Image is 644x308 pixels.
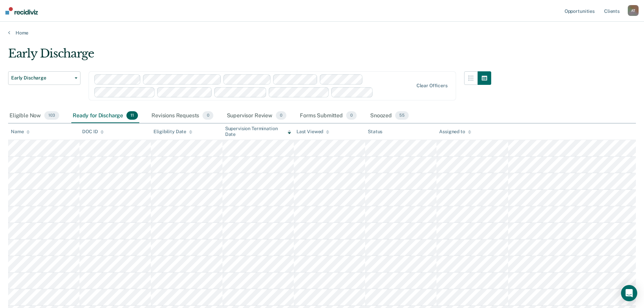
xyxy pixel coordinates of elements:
[153,129,192,135] div: Eligibility Date
[276,111,286,120] span: 0
[369,109,410,123] div: Snoozed55
[5,7,38,15] img: Recidiviz
[628,5,639,16] button: AT
[126,111,138,120] span: 11
[439,129,471,135] div: Assigned to
[44,111,59,120] span: 103
[416,83,448,89] div: Clear officers
[395,111,409,120] span: 55
[299,109,358,123] div: Forms Submitted0
[8,47,491,66] div: Early Discharge
[202,111,213,120] span: 0
[296,129,329,135] div: Last Viewed
[368,129,382,135] div: Status
[82,129,104,135] div: DOC ID
[8,30,636,36] a: Home
[11,75,72,81] span: Early Discharge
[628,5,639,16] div: A T
[11,129,30,135] div: Name
[346,111,357,120] span: 0
[225,109,288,123] div: Supervisor Review0
[8,109,61,123] div: Eligible Now103
[8,71,80,85] button: Early Discharge
[621,285,637,301] div: Open Intercom Messenger
[71,109,139,123] div: Ready for Discharge11
[225,126,291,137] div: Supervision Termination Date
[150,109,214,123] div: Revisions Requests0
